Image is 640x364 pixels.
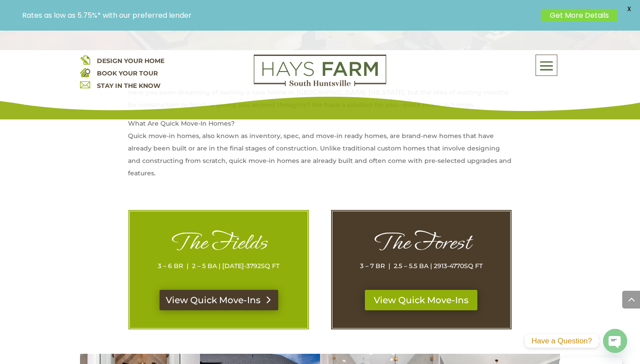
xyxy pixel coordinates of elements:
p: 3 – 7 BR | 2.5 – 5.5 BA | 2913-4770 [350,260,492,272]
a: BOOK YOUR TOUR [97,69,158,77]
p: What Are Quick Move-In Homes? Quick move-in homes, also known as inventory, spec, and move-in rea... [128,117,512,186]
h1: The Fields [148,229,290,260]
img: Logo [254,55,386,87]
img: book your home tour [80,67,90,77]
a: hays farm homes huntsville development [254,80,386,88]
span: SQ FT [464,262,483,270]
a: Get More Details [541,9,618,22]
span: 3 – 6 BR | 2 – 5 BA | [DATE]-3792 [158,262,261,270]
span: SQ FT [261,262,280,270]
p: Rates as low as 5.75%* with our preferred lender [22,11,536,20]
a: DESIGN YOUR HOME [97,57,164,65]
img: design your home [80,55,90,65]
h1: The Forest [350,229,492,260]
a: View Quick Move-Ins [160,290,278,310]
a: View Quick Move-Ins [365,290,477,310]
a: STAY IN THE KNOW [97,82,160,90]
span: X [622,2,636,16]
